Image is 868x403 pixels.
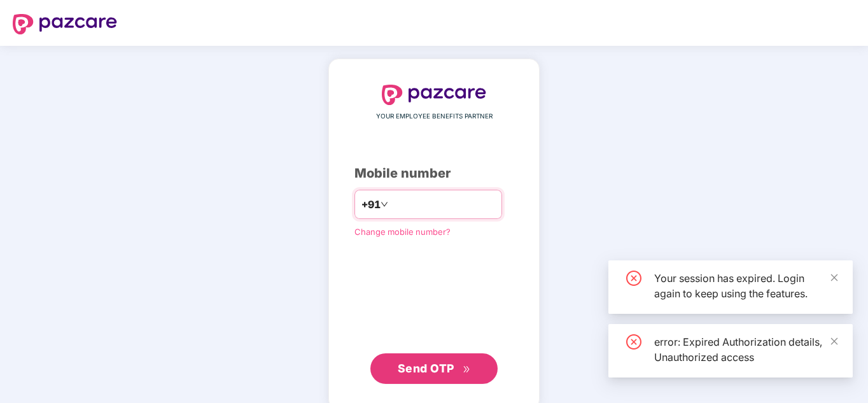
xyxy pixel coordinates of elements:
span: +91 [361,197,381,213]
span: close-circle [626,271,641,286]
div: Your session has expired. Login again to keep using the features. [654,271,837,301]
button: Send OTPdouble-right [370,353,498,384]
a: Change mobile number? [354,227,451,237]
span: Send OTP [398,362,454,375]
div: Mobile number [354,164,514,183]
img: logo [13,14,117,34]
span: close [830,273,839,282]
span: double-right [463,365,471,374]
span: down [381,201,388,208]
img: logo [382,85,486,105]
span: close [830,337,839,346]
span: YOUR EMPLOYEE BENEFITS PARTNER [376,111,493,122]
div: error: Expired Authorization details, Unauthorized access [654,334,837,365]
span: close-circle [626,334,641,350]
